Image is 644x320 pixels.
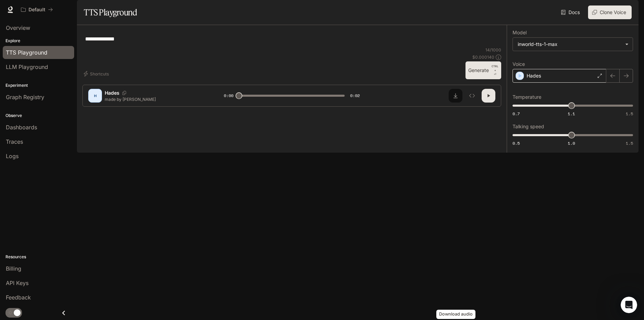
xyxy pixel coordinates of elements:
span: 1.1 [568,111,575,117]
p: ⏎ [492,64,498,76]
p: Default [28,7,45,13]
span: 1.5 [626,140,633,146]
div: inworld-tts-1-max [513,38,633,51]
p: Hades [105,90,119,96]
span: 0:02 [350,92,360,99]
p: Hades [527,72,541,79]
p: Voice [513,62,525,67]
span: 0.7 [513,111,520,117]
a: Docs [560,5,583,19]
p: Talking speed [513,124,544,129]
h1: TTS Playground [84,5,137,19]
span: 0:00 [224,92,233,99]
p: 14 / 1000 [485,47,501,53]
button: GenerateCTRL +⏎ [465,61,501,79]
button: All workspaces [18,3,56,16]
p: made by [PERSON_NAME] [105,96,207,102]
span: 1.5 [626,111,633,117]
p: Model [513,30,527,35]
button: Clone Voice [588,5,632,19]
iframe: Intercom live chat [621,297,637,313]
button: Shortcuts [82,68,112,79]
button: Inspect [465,89,479,103]
div: inworld-tts-1-max [518,41,622,48]
span: 1.0 [568,140,575,146]
p: Temperature [513,95,541,99]
button: Copy Voice ID [119,91,129,95]
p: $ 0.000140 [472,54,494,60]
span: 0.5 [513,140,520,146]
div: Download audio [436,310,475,319]
p: CTRL + [492,64,498,72]
div: H [90,90,101,101]
button: Download audio [449,89,462,103]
